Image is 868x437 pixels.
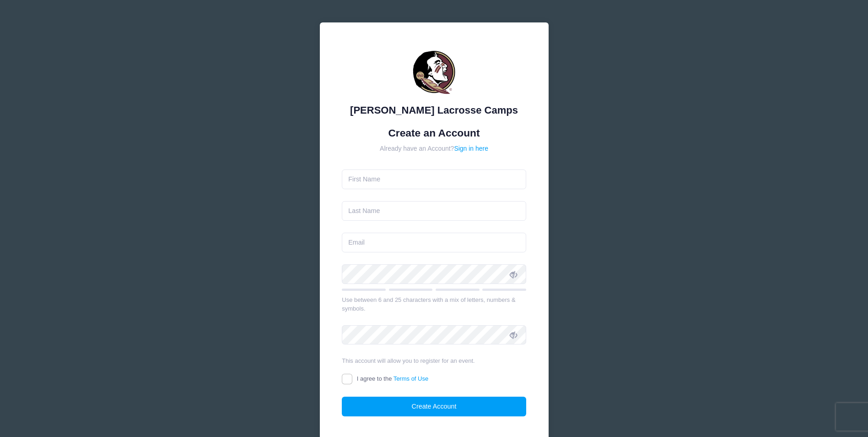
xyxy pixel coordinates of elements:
[342,201,526,221] input: Last Name
[342,127,526,139] h1: Create an Account
[342,233,526,252] input: Email
[357,375,428,382] span: I agree to the
[342,374,352,384] input: I agree to theTerms of Use
[394,375,429,382] a: Terms of Use
[342,295,526,313] div: Use between 6 and 25 characters with a mix of letters, numbers & symbols.
[454,145,488,152] a: Sign in here
[342,397,526,416] button: Create Account
[342,169,526,189] input: First Name
[407,45,462,100] img: Sara Tisdale Lacrosse Camps
[342,144,526,153] div: Already have an Account?
[342,103,526,118] div: [PERSON_NAME] Lacrosse Camps
[342,356,526,366] div: This account will allow you to register for an event.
